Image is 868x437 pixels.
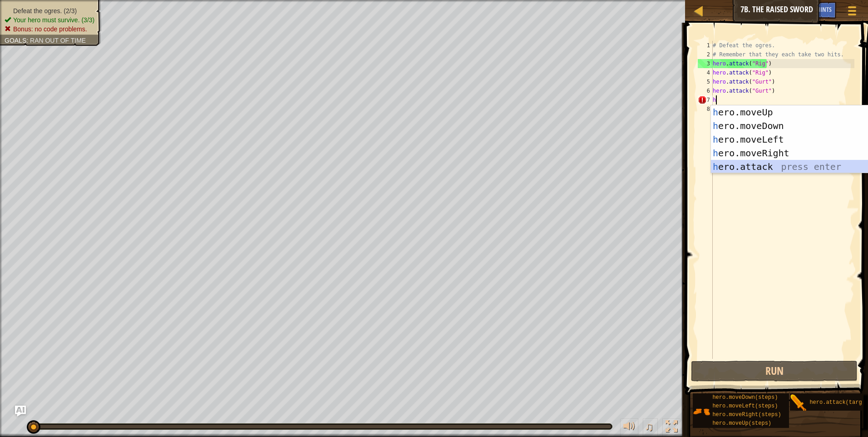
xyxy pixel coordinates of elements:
span: Hints [817,5,832,14]
button: Adjust volume [620,418,638,437]
div: 8 [698,104,713,114]
span: ♫ [645,420,654,433]
div: 1 [698,41,713,50]
button: Ask AI [788,2,812,19]
button: Ask AI [15,406,26,417]
li: Bonus: no code problems. [5,25,94,34]
span: Bonus: no code problems. [13,25,87,33]
span: : [26,37,30,44]
button: Run [691,361,858,382]
span: hero.moveLeft(steps) [712,403,778,409]
img: portrait.png [790,394,807,412]
button: Toggle fullscreen [662,418,681,437]
span: Ran out of time [30,37,86,44]
span: Your hero must survive. (3/3) [13,16,94,24]
div: 4 [698,68,713,77]
span: hero.moveUp(steps) [712,420,771,427]
span: hero.moveDown(steps) [712,394,778,401]
div: 6 [698,86,713,95]
li: Defeat the ogres. [5,6,94,15]
div: 3 [698,59,713,68]
span: Ask AI [792,5,808,14]
div: 5 [698,77,713,86]
li: Your hero must survive. [5,15,94,25]
button: Show game menu [841,2,863,23]
div: 7 [698,95,713,104]
button: ♫ [643,418,658,437]
span: hero.moveRight(steps) [712,412,781,418]
span: Goals [5,37,26,44]
span: Defeat the ogres. (2/3) [13,7,77,15]
div: 2 [698,50,713,59]
img: portrait.png [693,403,710,420]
